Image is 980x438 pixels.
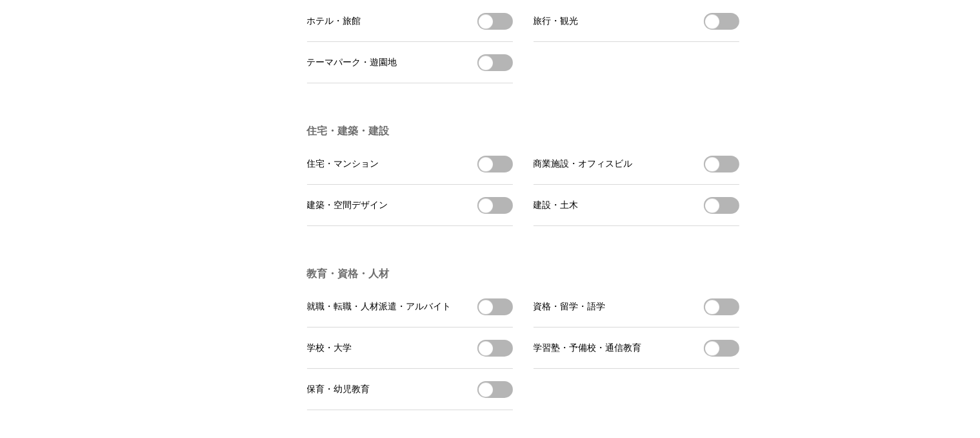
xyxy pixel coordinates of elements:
[307,200,388,211] span: 建築・空間デザイン
[534,301,606,313] span: 資格・留学・語学
[534,16,579,27] span: 旅行・観光
[307,57,397,68] span: テーマパーク・遊園地
[307,16,361,27] span: ホテル・旅館
[307,125,739,138] h3: 住宅・建築・建設
[307,158,379,170] span: 住宅・マンション
[534,158,633,170] span: 商業施設・オフィスビル
[534,342,642,354] span: 学習塾・予備校・通信教育
[307,267,739,281] h3: 教育・資格・人材
[307,342,352,354] span: 学校・大学
[534,200,579,211] span: 建設・土木
[307,301,452,313] span: 就職・転職・人材派遣・アルバイト
[307,384,370,395] span: 保育・幼児教育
